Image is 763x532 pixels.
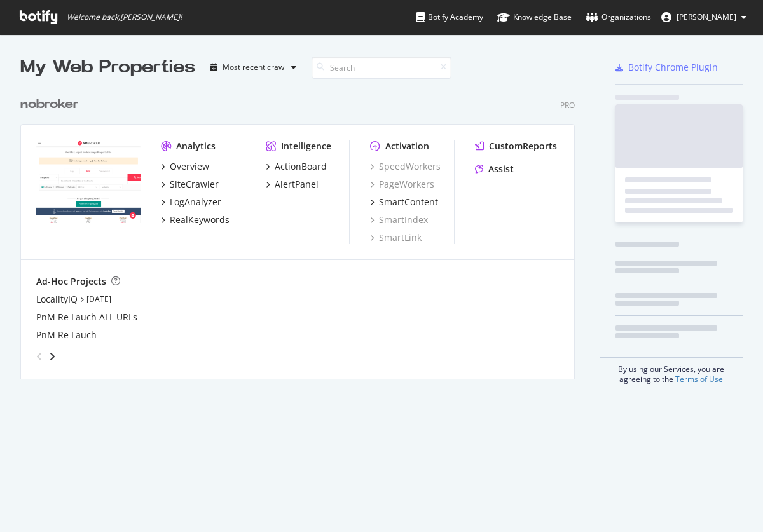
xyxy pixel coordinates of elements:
[488,163,514,175] div: Assist
[170,178,219,191] div: SiteCrawler
[161,178,219,191] a: SiteCrawler
[275,178,319,191] div: AlertPanel
[489,140,557,153] div: CustomReports
[36,329,97,341] a: PnM Re Lauch
[67,12,182,22] span: Welcome back, [PERSON_NAME] !
[170,214,230,226] div: RealKeywords
[266,178,319,191] a: AlertPanel
[475,163,514,175] a: Assist
[312,57,451,79] input: Search
[275,160,327,173] div: ActionBoard
[20,95,79,114] div: nobroker
[370,231,422,244] a: SmartLink
[48,350,57,363] div: angle-right
[370,196,438,208] a: SmartContent
[20,55,195,80] div: My Web Properties
[161,196,221,208] a: LogAnalyzer
[560,100,575,111] div: Pro
[675,374,723,385] a: Terms of Use
[223,64,286,71] div: Most recent crawl
[379,196,438,208] div: SmartContent
[170,196,221,208] div: LogAnalyzer
[86,294,111,304] a: [DATE]
[36,293,78,306] a: LocalityIQ
[161,160,209,173] a: Overview
[370,178,434,191] a: PageWorkers
[370,160,441,173] a: SpeedWorkers
[628,61,718,74] div: Botify Chrome Plugin
[385,140,429,153] div: Activation
[475,140,557,153] a: CustomReports
[497,11,572,24] div: Knowledge Base
[281,140,331,153] div: Intelligence
[36,275,106,288] div: Ad-Hoc Projects
[170,160,209,173] div: Overview
[586,11,651,24] div: Organizations
[651,7,757,27] button: [PERSON_NAME]
[416,11,483,24] div: Botify Academy
[677,11,736,22] span: Rahul Sahani
[20,80,585,379] div: grid
[205,57,301,78] button: Most recent crawl
[370,214,428,226] a: SmartIndex
[36,311,137,324] a: PnM Re Lauch ALL URLs
[266,160,327,173] a: ActionBoard
[615,61,718,74] a: Botify Chrome Plugin
[600,357,743,385] div: By using our Services, you are agreeing to the
[161,214,230,226] a: RealKeywords
[31,346,48,367] div: angle-left
[176,140,216,153] div: Analytics
[36,140,141,224] img: nobroker.com
[20,95,84,114] a: nobroker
